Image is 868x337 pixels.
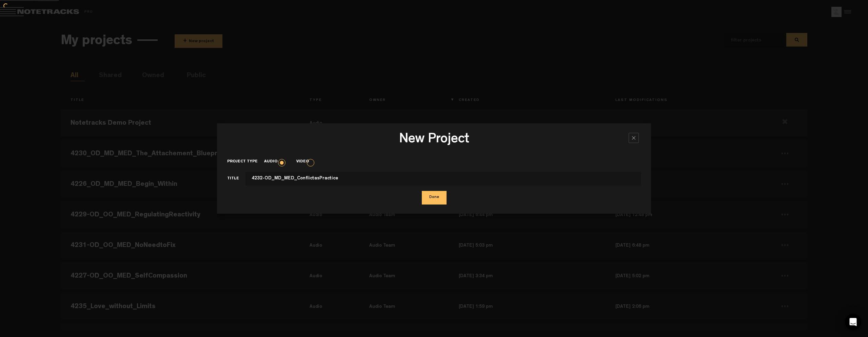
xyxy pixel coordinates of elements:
[422,191,447,205] button: Done
[227,159,264,165] label: Project type
[227,132,641,149] h3: New Project
[227,176,245,184] label: Title
[245,172,641,185] input: This field cannot contain only space(s)
[296,159,316,165] label: Video
[264,159,284,165] label: Audio
[845,314,861,330] div: Open Intercom Messenger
